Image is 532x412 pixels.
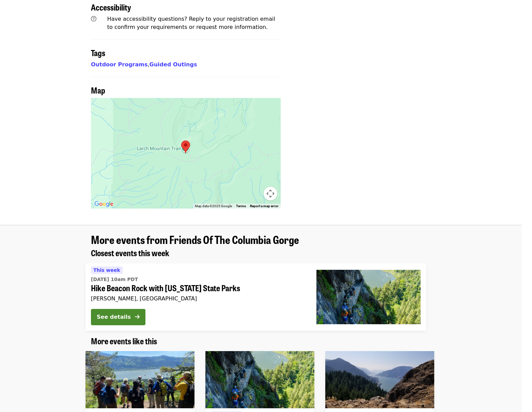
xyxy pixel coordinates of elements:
[91,231,299,247] span: More events from Friends Of The Columbia Gorge
[236,204,246,208] a: Terms (opens in new tab)
[85,351,194,408] img: Fall Hike on the Cape Horn Trail organized by Friends Of The Columbia Gorge
[91,1,131,13] span: Accessibility
[91,295,306,302] div: [PERSON_NAME], [GEOGRAPHIC_DATA]
[91,16,96,22] i: question-circle icon
[205,351,314,408] img: Hike Beacon Rock with Washington State Parks organized by Friends Of The Columbia Gorge
[97,313,131,321] div: See details
[91,61,147,68] a: Outdoor Programs
[264,187,277,200] button: Map camera controls
[91,309,145,325] button: See details
[91,47,105,59] span: Tags
[91,276,138,283] time: [DATE] 10am PDT
[195,204,232,208] span: Map data ©2025 Google
[250,204,279,208] a: Report a map error
[93,200,115,209] img: Google
[85,336,426,346] div: More events like this
[91,61,150,68] span: ,
[91,335,157,347] span: More events like this
[91,84,105,96] span: Map
[93,200,115,209] a: Open this area in Google Maps (opens a new window)
[91,336,157,346] a: More events like this
[316,270,421,324] img: Hike Beacon Rock with Washington State Parks organized by Friends Of The Columbia Gorge
[93,267,120,273] span: This week
[107,16,275,30] span: Have accessibility questions? Reply to your registration email to confirm your requirements or re...
[325,351,434,408] img: Hiking Through History Near Hood River - 2 PART HIKE & WALK OUTING organized by Friends Of The Co...
[135,314,140,320] i: arrow-right icon
[85,263,426,331] a: See details for "Hike Beacon Rock with Washington State Parks"
[150,61,197,68] a: Guided Outings
[91,247,169,259] span: Closest events this week
[91,283,306,293] span: Hike Beacon Rock with [US_STATE] State Parks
